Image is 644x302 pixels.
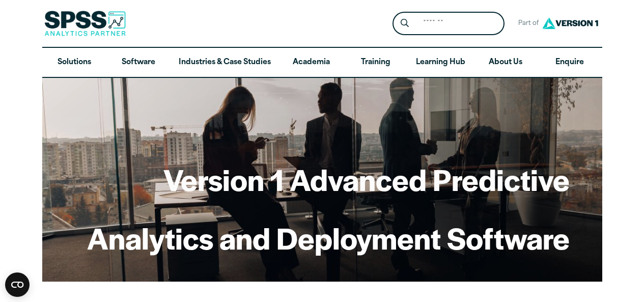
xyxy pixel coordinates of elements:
[513,16,540,31] span: Part of
[106,48,171,77] a: Software
[473,48,538,77] a: About Us
[171,48,279,77] a: Industries & Case Studies
[401,19,409,28] svg: Search magnifying glass icon
[87,218,570,258] h1: Analytics and Deployment Software
[343,48,407,77] a: Training
[87,159,570,199] h1: Version 1 Advanced Predictive
[44,11,126,36] img: SPSS Analytics Partner
[408,48,473,77] a: Learning Hub
[393,12,505,36] form: Site Header Search Form
[42,48,602,77] nav: Desktop version of site main menu
[540,14,601,33] img: Version1 Logo
[42,48,106,77] a: Solutions
[5,272,30,297] button: Open CMP widget
[395,14,414,33] button: Search magnifying glass icon
[279,48,343,77] a: Academia
[538,48,602,77] a: Enquire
